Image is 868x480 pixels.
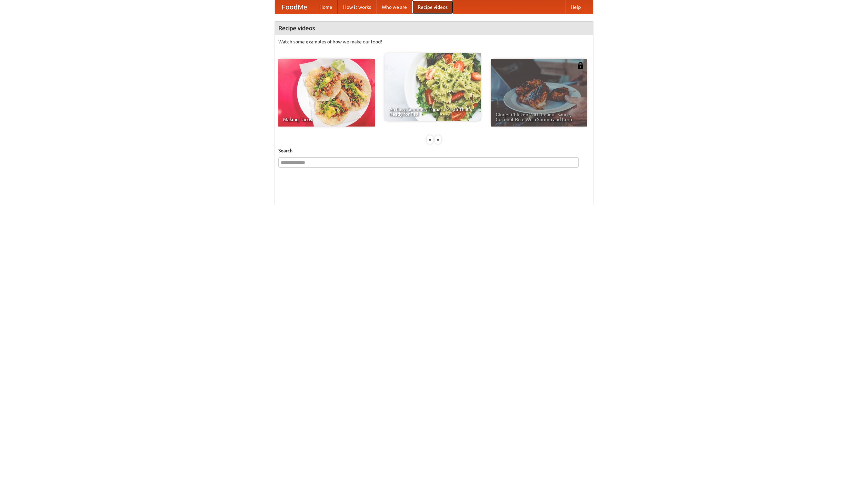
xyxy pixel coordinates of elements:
a: Home [314,0,338,14]
a: Who we are [376,0,412,14]
a: How it works [338,0,376,14]
a: An Easy, Summery Tomato Pasta That's Ready for Fall [384,53,481,121]
a: Making Tacos [278,59,375,127]
p: Watch some examples of how we make our food! [278,38,590,45]
h5: Search [278,147,590,154]
div: « [427,135,433,144]
span: An Easy, Summery Tomato Pasta That's Ready for Fall [389,107,476,116]
a: Help [565,0,586,14]
div: » [435,135,441,144]
a: FoodMe [275,0,314,14]
span: Making Tacos [283,117,370,122]
a: Recipe videos [412,0,453,14]
img: 483408.png [577,62,584,69]
h4: Recipe videos [275,21,593,35]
